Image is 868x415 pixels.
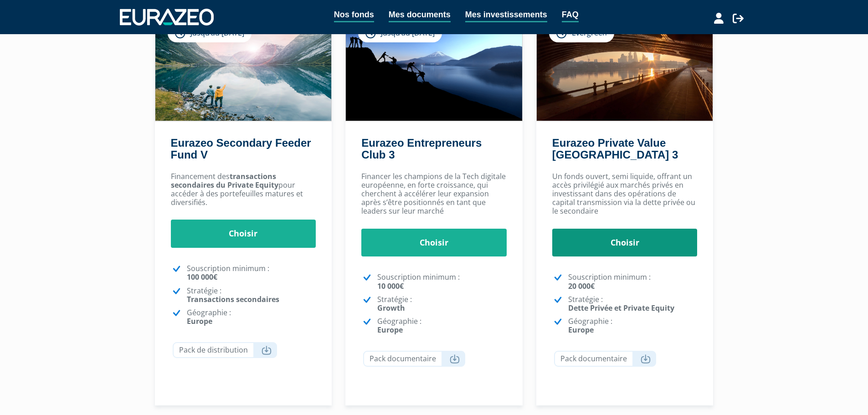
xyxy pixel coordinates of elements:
img: Eurazeo Secondary Feeder Fund V [155,14,332,121]
a: Mes documents [389,8,451,22]
img: Eurazeo Entrepreneurs Club 3 [346,14,522,121]
p: Stratégie : [377,295,507,313]
a: Choisir [552,229,698,257]
p: Financement des pour accéder à des portefeuilles matures et diversifiés. [171,172,316,207]
a: Eurazeo Private Value [GEOGRAPHIC_DATA] 3 [552,137,678,161]
strong: Europe [568,325,594,335]
a: Eurazeo Secondary Feeder Fund V [171,137,311,161]
strong: 100 000€ [187,272,217,282]
p: Géographie : [377,317,507,334]
img: 1732889491-logotype_eurazeo_blanc_rvb.png [120,9,214,25]
a: Pack de distribution [173,342,277,358]
a: Choisir [361,229,507,257]
strong: Europe [377,325,403,335]
strong: Growth [377,303,405,313]
a: Pack documentaire [554,351,656,367]
strong: 20 000€ [568,281,595,291]
p: Stratégie : [187,287,316,304]
p: Souscription minimum : [568,273,698,290]
strong: Dette Privée et Private Equity [568,303,674,313]
strong: 10 000€ [377,281,404,291]
p: Un fonds ouvert, semi liquide, offrant un accès privilégié aux marchés privés en investissant dan... [552,172,698,216]
p: Géographie : [187,308,316,326]
img: Eurazeo Private Value Europe 3 [537,14,713,121]
p: Souscription minimum : [187,264,316,282]
a: Eurazeo Entrepreneurs Club 3 [361,137,482,161]
p: Géographie : [568,317,698,334]
strong: Europe [187,316,212,326]
a: Mes investissements [465,8,547,22]
p: Stratégie : [568,295,698,313]
a: Nos fonds [334,8,374,22]
a: FAQ [562,8,579,22]
strong: transactions secondaires du Private Equity [171,171,278,190]
a: Choisir [171,220,316,248]
strong: Transactions secondaires [187,294,279,304]
p: Financer les champions de la Tech digitale européenne, en forte croissance, qui cherchent à accél... [361,172,507,216]
p: Souscription minimum : [377,273,507,290]
a: Pack documentaire [363,351,465,367]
